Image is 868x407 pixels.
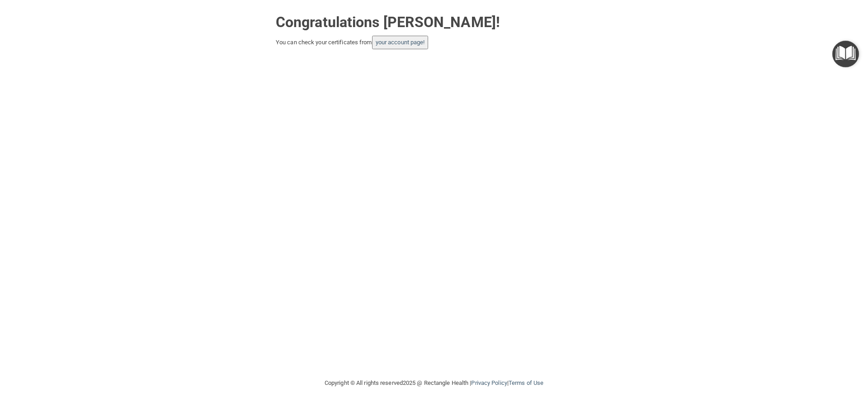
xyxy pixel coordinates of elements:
[276,14,500,31] strong: Congratulations [PERSON_NAME]!
[269,369,599,398] div: Copyright © All rights reserved 2025 @ Rectangle Health | |
[712,343,857,379] iframe: Drift Widget Chat Controller
[509,379,543,386] a: Terms of Use
[372,36,429,49] button: your account page!
[276,36,592,49] div: You can check your certificates from
[832,41,859,67] button: Open Resource Center
[376,39,425,46] a: your account page!
[471,379,507,386] a: Privacy Policy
